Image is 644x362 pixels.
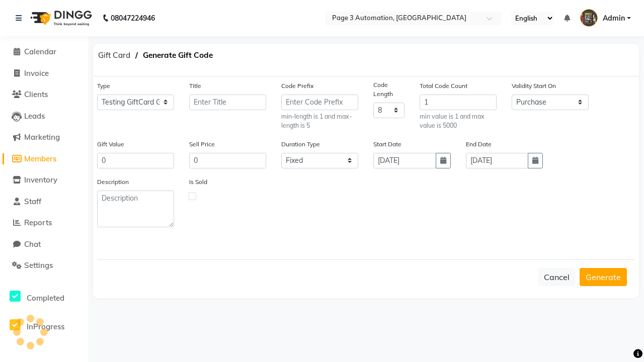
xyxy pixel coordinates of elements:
[281,112,358,131] small: min-length is 1 and max-length is 5
[189,95,266,110] input: Enter Title
[3,132,86,143] a: Marketing
[466,140,492,149] label: End Date
[512,81,556,90] label: Validity Start On
[189,140,215,149] label: Sell Price
[24,132,60,142] span: Marketing
[603,13,625,24] span: Admin
[3,239,86,250] a: Chat
[189,153,266,168] input: Enter Sell Price
[97,81,110,90] label: Type
[373,80,405,99] label: Code Length
[24,239,41,249] span: Chat
[97,153,174,168] input: Enter Gift Value
[3,46,86,58] a: Calendar
[3,153,86,165] a: Members
[27,293,64,303] span: Completed
[26,4,95,32] img: logo
[24,89,48,99] span: Clients
[538,268,576,286] button: Cancel
[138,46,218,64] span: Generate Gift Code
[93,46,135,64] span: Gift Card
[420,112,497,131] small: min value is 1 and max value is 5000
[281,140,320,149] label: Duration Type
[24,260,53,270] span: Settings
[3,260,86,271] a: Settings
[580,268,627,286] button: Generate
[24,175,57,185] span: Inventory
[24,218,52,227] span: Reports
[24,47,56,56] span: Calendar
[97,140,124,149] label: Gift Value
[3,196,86,208] a: Staff
[3,217,86,229] a: Reports
[24,68,49,78] span: Invoice
[373,140,401,149] label: Start Date
[189,177,207,187] label: Is Sold
[24,154,56,163] span: Members
[24,111,45,121] span: Leads
[97,177,129,187] label: Description
[3,111,86,122] a: Leads
[3,68,86,79] a: Invoice
[27,322,64,331] span: InProgress
[281,95,358,110] input: Enter Code Prefix
[3,89,86,101] a: Clients
[3,174,86,186] a: Inventory
[111,4,155,32] b: 08047224946
[420,95,497,110] input: Enter Code Count
[580,9,598,27] img: Admin
[24,197,41,206] span: Staff
[420,81,467,90] label: Total Code Count
[281,81,313,90] label: Code Prefix
[189,81,201,90] label: Title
